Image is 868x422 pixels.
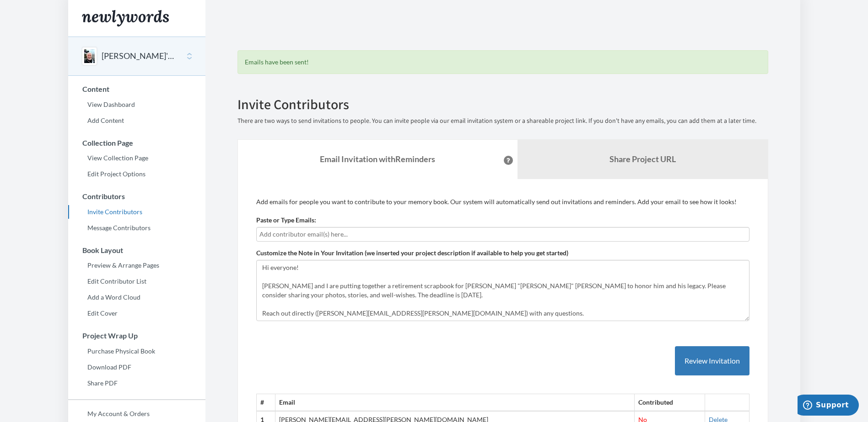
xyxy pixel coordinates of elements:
a: Edit Cover [68,306,205,320]
a: Preview & Arrange Pages [68,258,205,272]
h3: Project Wrap Up [69,332,205,340]
label: Customize the Note in Your Invitation (we inserted your project description if available to help ... [256,248,568,258]
a: Share PDF [68,376,205,390]
a: Add a Word Cloud [68,290,205,304]
th: Email [275,394,634,411]
a: View Collection Page [68,151,205,165]
a: Edit Project Options [68,167,205,181]
a: Message Contributors [68,221,205,235]
img: Newlywords logo [82,10,169,26]
div: Emails have been sent! [237,50,768,74]
h3: Contributors [69,192,205,200]
h2: Invite Contributors [237,97,768,112]
input: Add contributor email(s) here... [259,229,746,239]
b: Share Project URL [609,154,676,164]
th: Contributed [635,394,705,411]
p: Add emails for people you want to contribute to your memory book. Our system will automatically s... [256,197,749,206]
a: Add Content [68,114,205,127]
textarea: Hi everyone! [PERSON_NAME] and I are putting together a retirement scrapbook for [PERSON_NAME] "[... [256,260,749,321]
h3: Content [69,85,205,93]
a: Invite Contributors [68,205,205,219]
a: Purchase Physical Book [68,344,205,358]
p: There are two ways to send invitations to people. You can invite people via our email invitation ... [237,116,768,126]
button: Review Invitation [675,346,749,376]
a: My Account & Orders [68,407,205,421]
h3: Book Layout [69,246,205,254]
h3: Collection Page [69,139,205,147]
a: View Dashboard [68,98,205,111]
th: # [256,394,275,411]
label: Paste or Type Emails: [256,216,316,225]
strong: Email Invitation with Reminders [320,154,435,164]
iframe: Opens a widget where you can chat to one of our agents [798,395,859,417]
button: [PERSON_NAME]'s Retirement Scrapbook [102,50,176,62]
a: Download PDF [68,360,205,374]
a: Edit Contributor List [68,274,205,288]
